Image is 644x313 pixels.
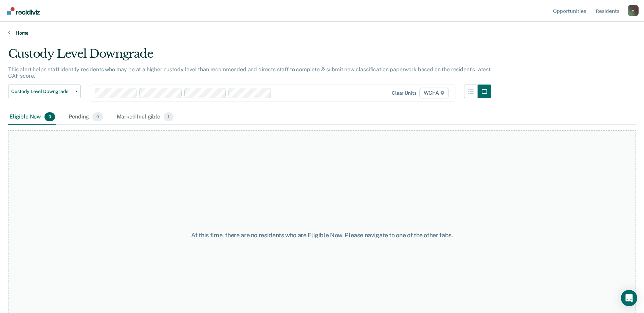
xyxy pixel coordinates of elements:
[92,112,103,121] span: 0
[8,85,81,98] button: Custody Level Downgrade
[8,47,491,66] div: Custody Level Downgrade
[628,5,639,16] button: Profile dropdown button
[8,30,636,36] a: Home
[44,112,55,121] span: 0
[628,5,639,16] div: v
[8,66,491,79] p: This alert helps staff identify residents who may be at a higher custody level than recommended a...
[164,112,173,121] span: 1
[392,90,417,96] div: Clear units
[621,290,637,306] div: Open Intercom Messenger
[8,110,56,125] div: Eligible Now0
[165,232,479,239] div: At this time, there are no residents who are Eligible Now. Please navigate to one of the other tabs.
[115,110,175,125] div: Marked Ineligible1
[7,7,40,15] img: Recidiviz
[11,89,72,94] span: Custody Level Downgrade
[67,110,104,125] div: Pending0
[419,88,449,98] span: WCFA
